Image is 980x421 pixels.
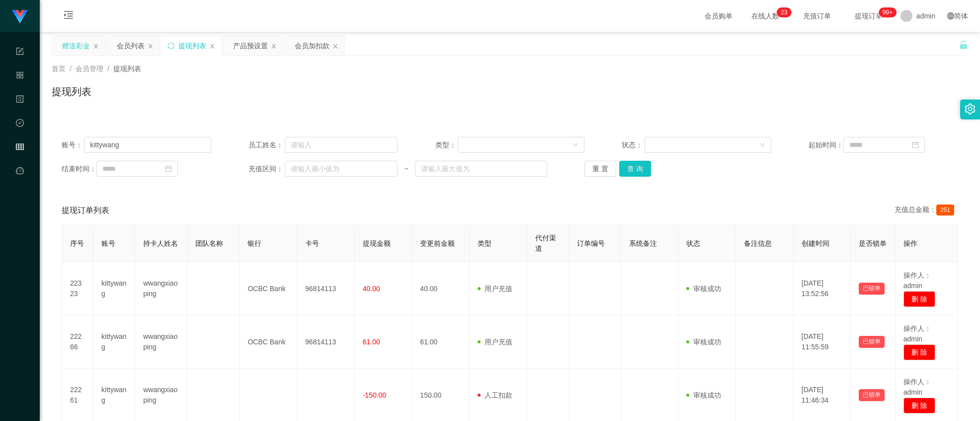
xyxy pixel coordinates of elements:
[859,283,885,295] button: 已锁单
[744,239,772,247] span: 备注信息
[76,65,103,73] span: 会员管理
[16,67,24,87] i: 图标: appstore-o
[195,239,223,247] span: 团队名称
[415,161,547,177] input: 请输入最大值为
[478,285,512,293] span: 用户充值
[936,205,954,215] span: 251
[781,7,784,17] p: 2
[297,316,355,369] td: 96814113
[794,316,851,369] td: [DATE] 11:55:59
[686,338,721,346] span: 审核成功
[746,12,784,19] span: 在线人数
[879,7,897,17] sup: 1167
[167,42,174,49] i: 图标: sync
[285,161,398,177] input: 请输入最小值为
[16,91,24,110] i: 图标: profile
[850,12,888,19] span: 提现订单
[248,140,285,150] span: 员工姓名：
[248,164,285,174] span: 充值区间：
[859,389,885,401] button: 已锁单
[686,285,721,293] span: 审核成功
[686,239,700,247] span: 状态
[859,239,887,247] span: 是否锁单
[16,48,24,136] span: 系统配置
[16,114,24,134] i: 图标: check-circle-o
[478,338,512,346] span: 用户充值
[903,344,935,360] button: 删 除
[959,40,968,49] i: 图标: unlock
[478,239,491,247] span: 类型
[794,262,851,316] td: [DATE] 13:52:56
[62,140,84,150] span: 账号：
[93,43,99,49] i: 图标: close
[965,104,976,114] i: 图标: setting
[240,262,297,316] td: OCBC Bank
[117,36,145,55] div: 会员列表
[93,262,135,316] td: kittywang
[93,316,135,369] td: kittywang
[759,142,765,149] i: 图标: down
[784,7,788,17] p: 3
[478,391,512,399] span: 人工扣款
[903,291,935,307] button: 删 除
[16,43,24,63] i: 图标: form
[12,10,28,24] img: logo.9652507e.png
[70,239,84,247] span: 序号
[52,84,91,99] h1: 提现列表
[363,391,386,399] span: -150.00
[629,239,657,247] span: 系统备注
[777,7,791,17] sup: 23
[101,239,115,247] span: 账号
[903,271,931,290] span: 操作人：admin
[70,65,72,73] span: /
[178,36,206,55] div: 提现列表
[903,378,931,396] span: 操作人：admin
[619,161,651,177] button: 查 询
[584,161,616,177] button: 重 置
[84,137,211,153] input: 请输入
[903,398,935,414] button: 删 除
[398,164,415,174] span: ~
[802,239,829,247] span: 创建时间
[859,336,885,348] button: 已锁单
[686,391,721,399] span: 审核成功
[412,262,470,316] td: 40.00
[62,36,90,55] div: 赠送彩金
[572,142,578,149] i: 图标: down
[912,141,919,148] i: 图标: calendar
[435,140,458,150] span: 类型：
[16,138,24,158] i: 图标: table
[62,262,93,316] td: 22323
[233,36,268,55] div: 产品预设置
[332,43,338,49] i: 图标: close
[285,137,398,153] input: 请输入
[107,65,109,73] span: /
[577,239,605,247] span: 订单编号
[305,239,319,247] span: 卡号
[62,205,109,216] span: 提现订单列表
[62,316,93,369] td: 22266
[16,96,24,184] span: 内容中心
[143,239,178,247] span: 持卡人姓名
[363,338,380,346] span: 61.00
[363,239,391,247] span: 提现金额
[535,234,556,252] span: 代付渠道
[798,12,836,19] span: 充值订单
[16,161,24,262] a: 图标: dashboard平台首页
[16,72,24,160] span: 产品管理
[209,43,215,49] i: 图标: close
[135,316,187,369] td: wwangxiaoping
[52,0,85,32] i: 图标: menu-unfold
[903,324,931,343] span: 操作人：admin
[148,43,154,49] i: 图标: close
[135,262,187,316] td: wwangxiaoping
[16,119,24,208] span: 数据中心
[412,316,470,369] td: 61.00
[271,43,277,49] i: 图标: close
[903,239,917,247] span: 操作
[363,285,380,293] span: 40.00
[113,65,141,73] span: 提现列表
[16,143,24,232] span: 会员管理
[809,140,843,150] span: 起始时间：
[52,65,66,73] span: 首页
